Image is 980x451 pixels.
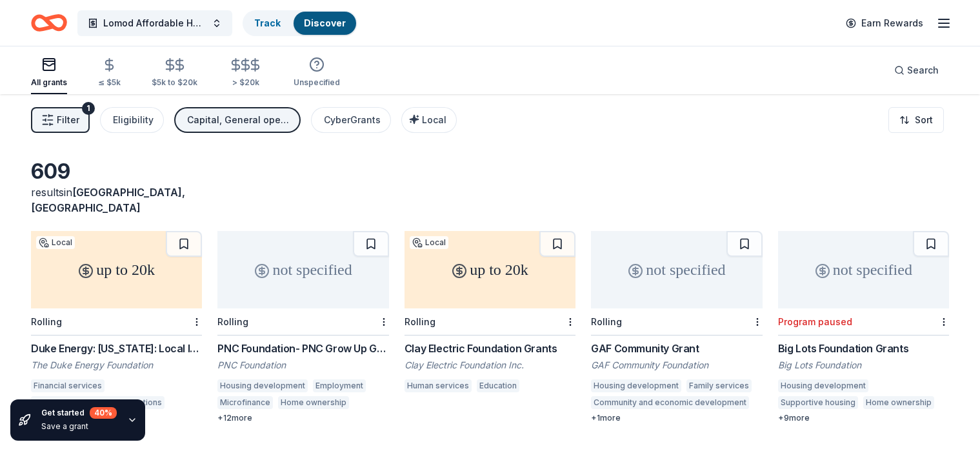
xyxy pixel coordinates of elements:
[31,185,202,215] div: results
[591,396,749,409] div: Community and economic development
[82,102,95,115] div: 1
[217,379,308,392] div: Housing development
[57,112,79,128] span: Filter
[778,413,949,423] div: + 9 more
[778,231,949,308] div: not specified
[778,341,949,356] div: Big Lots Foundation Grants
[405,231,575,396] a: up to 20kLocalRollingClay Electric Foundation GrantsClay Electric Foundation Inc.Human servicesEd...
[152,52,197,94] button: $5k to $20k
[686,379,752,392] div: Family services
[313,379,366,392] div: Employment
[915,112,933,128] span: Sort
[863,396,934,409] div: Home ownership
[31,159,202,185] div: 609
[591,231,762,423] a: not specifiedRollingGAF Community GrantGAF Community FoundationHousing developmentFamily services...
[254,17,281,28] a: Track
[187,112,290,128] div: Capital, General operations, Projects & programming
[217,359,388,372] div: PNC Foundation
[907,63,939,78] span: Search
[152,77,197,88] div: $5k to $20k
[31,77,67,88] div: All grants
[778,396,858,409] div: Supportive housing
[31,8,67,38] a: Home
[36,236,75,249] div: Local
[591,413,762,423] div: + 1 more
[98,77,121,88] div: ≤ $5k
[100,107,164,133] button: Eligibility
[422,114,446,125] span: Local
[31,231,202,423] a: up to 20kLocalRollingDuke Energy: [US_STATE]: Local Impact GrantsThe Duke Energy FoundationFinanc...
[228,77,263,88] div: > $20k
[31,186,185,214] span: in
[103,15,206,31] span: Lomod Affordable Housing Project
[31,231,202,308] div: up to 20k
[217,231,388,308] div: not specified
[31,316,62,327] div: Rolling
[31,341,202,356] div: Duke Energy: [US_STATE]: Local Impact Grants
[217,396,273,409] div: Microfinance
[31,379,105,392] div: Financial services
[31,186,185,214] span: [GEOGRAPHIC_DATA], [GEOGRAPHIC_DATA]
[228,52,263,94] button: > $20k
[477,379,519,392] div: Education
[294,77,340,88] div: Unspecified
[113,112,154,128] div: Eligibility
[217,413,388,423] div: + 12 more
[243,10,357,36] button: TrackDiscover
[778,316,852,327] div: Program paused
[31,52,67,94] button: All grants
[41,421,117,432] div: Save a grant
[410,236,448,249] div: Local
[888,107,944,133] button: Sort
[31,107,90,133] button: Filter1
[324,112,381,128] div: CyberGrants
[778,231,949,423] a: not specifiedProgram pausedBig Lots Foundation GrantsBig Lots FoundationHousing developmentSuppor...
[41,407,117,419] div: Get started
[217,316,248,327] div: Rolling
[591,379,681,392] div: Housing development
[98,52,121,94] button: ≤ $5k
[304,17,346,28] a: Discover
[217,231,388,423] a: not specifiedRollingPNC Foundation- PNC Grow Up GreatPNC FoundationHousing developmentEmploymentM...
[884,57,949,83] button: Search
[778,379,868,392] div: Housing development
[405,231,575,308] div: up to 20k
[401,107,457,133] button: Local
[294,52,340,94] button: Unspecified
[405,341,575,356] div: Clay Electric Foundation Grants
[405,359,575,372] div: Clay Electric Foundation Inc.
[174,107,301,133] button: Capital, General operations, Projects & programming
[591,341,762,356] div: GAF Community Grant
[405,379,472,392] div: Human services
[778,359,949,372] div: Big Lots Foundation
[838,12,931,35] a: Earn Rewards
[405,316,435,327] div: Rolling
[278,396,349,409] div: Home ownership
[591,316,622,327] div: Rolling
[90,407,117,419] div: 40 %
[591,359,762,372] div: GAF Community Foundation
[217,341,388,356] div: PNC Foundation- PNC Grow Up Great
[31,359,202,372] div: The Duke Energy Foundation
[591,231,762,308] div: not specified
[311,107,391,133] button: CyberGrants
[77,10,232,36] button: Lomod Affordable Housing Project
